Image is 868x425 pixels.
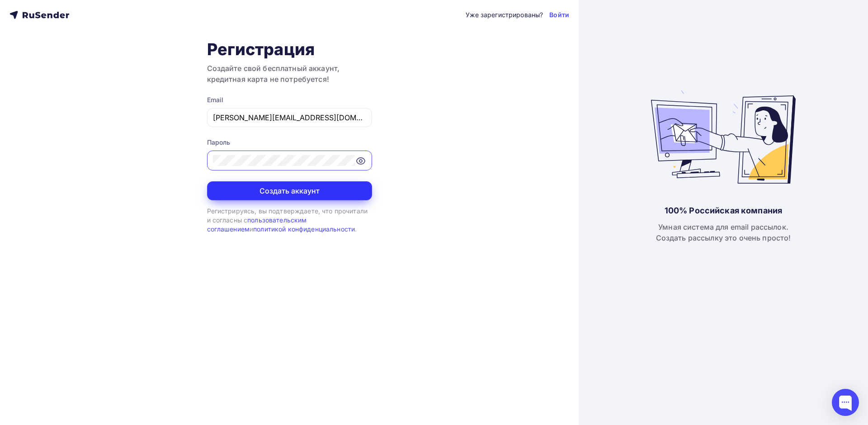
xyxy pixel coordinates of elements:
[207,95,372,104] div: Email
[213,112,366,123] input: Укажите свой email
[207,138,372,147] div: Пароль
[207,216,307,233] a: пользовательским соглашением
[253,225,355,233] a: политикой конфиденциальности
[207,181,372,200] button: Создать аккаунт
[207,207,372,234] div: Регистрируясь, вы подтверждаете, что прочитали и согласны с и .
[466,10,543,19] div: Уже зарегистрированы?
[207,39,372,59] h1: Регистрация
[656,222,791,243] div: Умная система для email рассылок. Создать рассылку это очень просто!
[549,10,569,19] a: Войти
[207,63,372,85] h3: Создайте свой бесплатный аккаунт, кредитная карта не потребуется!
[665,205,782,216] div: 100% Российская компания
